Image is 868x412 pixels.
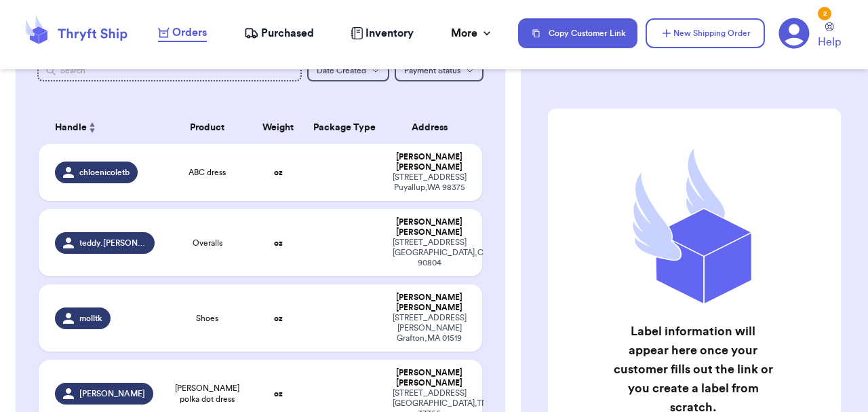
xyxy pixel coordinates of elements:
[196,313,218,324] span: Shoes
[393,217,466,238] div: [PERSON_NAME] [PERSON_NAME]
[393,238,466,268] div: [STREET_ADDRESS] [GEOGRAPHIC_DATA] , CA 90804
[393,313,466,343] div: [STREET_ADDRESS][PERSON_NAME] Grafton , MA 01519
[55,121,87,135] span: Handle
[274,314,283,322] strong: oz
[189,167,226,178] span: ABC dress
[163,111,252,144] th: Product
[37,60,302,81] input: Search
[778,18,810,49] a: 2
[404,67,460,75] span: Payment Status
[304,111,384,144] th: Package Type
[646,18,765,48] button: New Shipping Order
[87,119,98,136] button: Sort ascending
[393,293,466,313] div: [PERSON_NAME] [PERSON_NAME]
[171,383,243,405] span: [PERSON_NAME] polka dot dress
[307,60,389,81] button: Date Created
[274,390,283,398] strong: oz
[818,22,841,50] a: Help
[158,24,207,42] a: Orders
[172,24,207,41] span: Orders
[384,111,482,144] th: Address
[393,152,466,172] div: [PERSON_NAME] [PERSON_NAME]
[79,238,146,248] span: teddy.[PERSON_NAME].finds
[818,34,841,50] span: Help
[393,172,466,193] div: [STREET_ADDRESS] Puyallup , WA 98375
[79,388,145,399] span: [PERSON_NAME]
[252,111,304,144] th: Weight
[351,25,414,41] a: Inventory
[451,25,494,41] div: More
[818,7,831,20] div: 2
[261,25,314,41] span: Purchased
[79,167,130,178] span: chloenicoletb
[518,18,637,48] button: Copy Customer Link
[366,25,414,41] span: Inventory
[395,60,484,81] button: Payment Status
[244,25,314,41] a: Purchased
[274,239,283,247] strong: oz
[317,67,366,75] span: Date Created
[274,168,283,176] strong: oz
[193,238,222,248] span: Overalls
[393,368,466,388] div: [PERSON_NAME] [PERSON_NAME]
[79,313,102,324] span: molltk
